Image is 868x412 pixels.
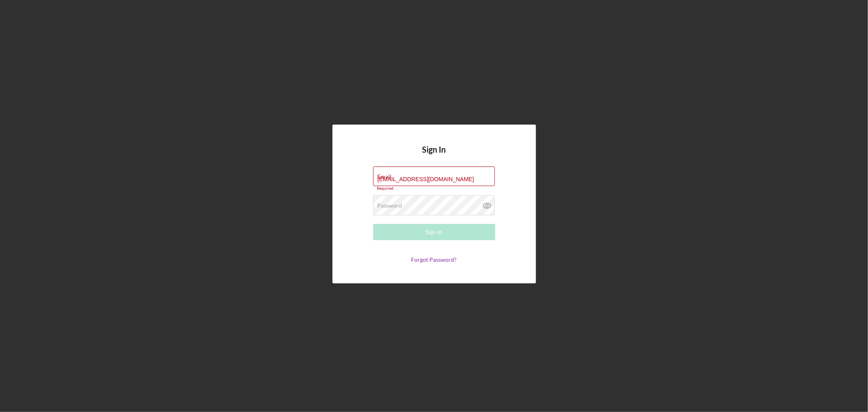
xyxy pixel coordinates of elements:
div: Sign In [426,224,442,240]
button: Sign In [373,224,495,240]
label: Email [378,173,392,180]
a: Forgot Password? [411,256,457,263]
label: Password [378,202,402,209]
div: Required [373,186,495,191]
h4: Sign In [422,145,446,167]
